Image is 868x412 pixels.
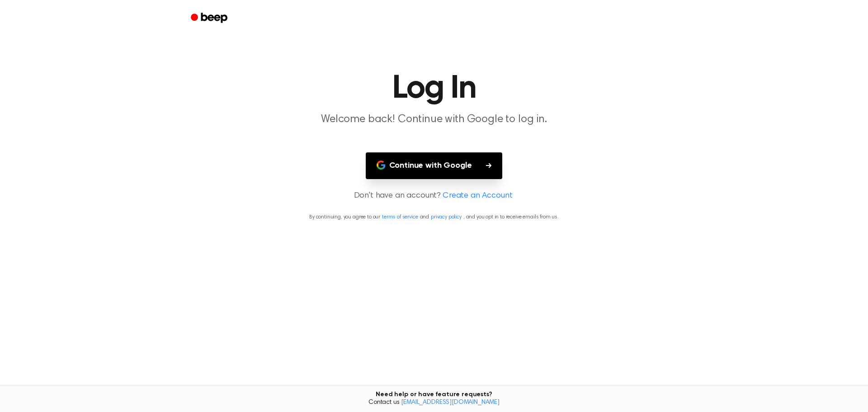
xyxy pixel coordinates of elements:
[443,190,512,202] a: Create an Account
[401,399,500,406] a: [EMAIL_ADDRESS][DOMAIN_NAME]
[366,152,503,179] button: Continue with Google
[11,190,857,202] p: Don't have an account?
[11,213,857,221] p: By continuing, you agree to our and , and you opt in to receive emails from us.
[203,72,665,105] h1: Log In
[184,9,236,27] a: Beep
[5,399,863,407] span: Contact us
[382,214,418,220] a: terms of service
[260,112,608,127] p: Welcome back! Continue with Google to log in.
[431,214,462,220] a: privacy policy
